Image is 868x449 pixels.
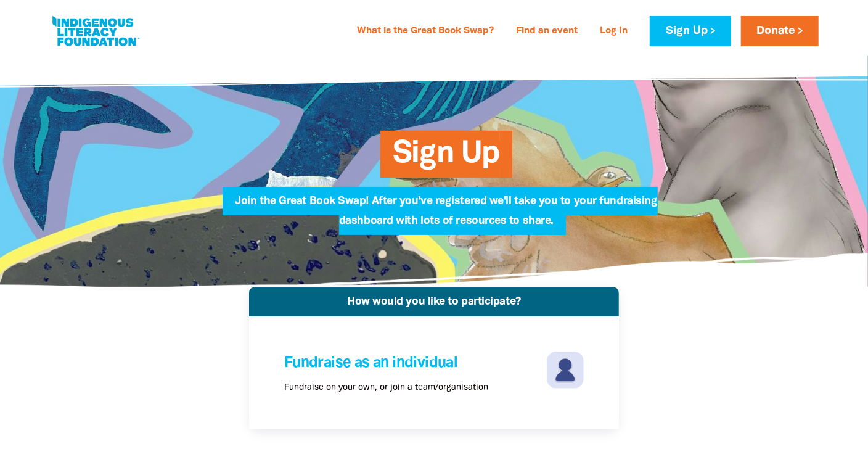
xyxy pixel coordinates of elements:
a: Donate [741,16,819,46]
img: individuals-svg-4fa13e.svg [547,352,584,389]
a: Log In [592,22,635,41]
a: Sign Up [650,16,731,46]
a: Find an event [509,22,585,41]
h4: How would you like to participate? [255,296,613,307]
a: What is the Great Book Swap? [350,22,501,41]
span: Sign Up [393,140,500,178]
p: Fundraise on your own, or join a team/organisation [284,381,488,394]
span: Join the Great Book Swap! After you've registered we'll take you to your fundraising dashboard wi... [235,196,657,235]
h4: Fundraise as an individual [284,352,544,375]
